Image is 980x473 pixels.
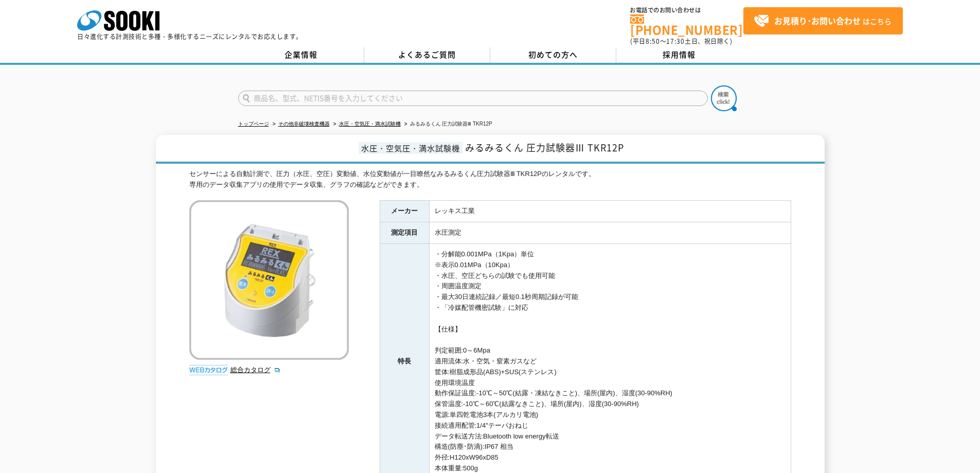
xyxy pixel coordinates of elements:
[380,222,429,244] th: 測定項目
[278,121,330,127] a: その他非破壊検査機器
[364,47,490,63] a: よくあるご質問
[666,37,685,46] span: 17:30
[774,14,861,27] strong: お見積り･お問い合わせ
[402,119,492,130] li: みるみるくん 圧力試験器Ⅲ TKR12P
[380,201,429,222] th: メーカー
[339,121,401,127] a: 水圧・空気圧・満水試験機
[743,7,903,34] a: お見積り･お問い合わせはこちら
[630,7,743,13] span: お電話でのお問い合わせは
[189,169,791,190] div: センサーによる自動計測で、圧力（水圧、空圧）変動値、水位変動値が一目瞭然なみるみるくん圧力試験器Ⅲ TKR12Pのレンタルです。 専用のデータ収集アプリの使用でデータ収集、グラフの確認などができます。
[359,142,462,154] span: 水圧・空気圧・満水試験機
[711,85,737,111] img: btn_search.png
[465,141,624,154] span: みるみるくん 圧力試験器Ⅲ TKR12P
[77,33,302,40] p: 日々進化する計測技術と多種・多様化するニーズにレンタルでお応えします。
[630,14,743,36] a: [PHONE_NUMBER]
[230,366,281,374] a: 総合カタログ
[429,222,791,244] td: 水圧測定
[238,121,269,127] a: トップページ
[630,37,732,46] span: (平日 ～ 土日、祝日除く)
[754,13,892,29] span: はこちら
[528,49,578,60] span: 初めての方へ
[616,47,742,63] a: 採用情報
[238,47,364,63] a: 企業情報
[238,91,708,106] input: 商品名、型式、NETIS番号を入力してください
[189,365,228,375] img: webカタログ
[646,37,660,46] span: 8:50
[490,47,616,63] a: 初めての方へ
[429,201,791,222] td: レッキス工業
[189,200,349,360] img: みるみるくん 圧力試験器Ⅲ TKR12P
